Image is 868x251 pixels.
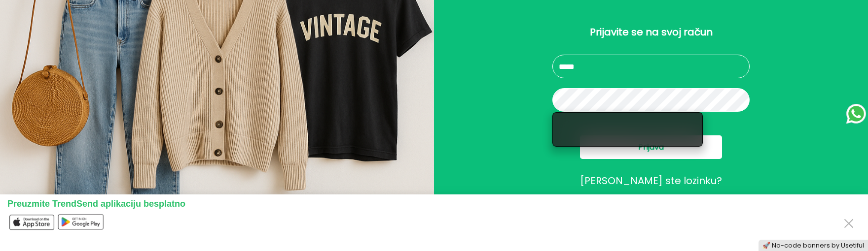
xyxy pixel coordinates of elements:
a: 🚀 No-code banners by Usetiful [762,241,864,250]
span: Preuzmite TrendSend aplikaciju besplatno [7,199,185,209]
button: Close [841,214,857,232]
p: Prijavite se na svoj račun [590,25,713,39]
button: [PERSON_NAME] ste lozinku? [580,175,722,187]
button: Prijava [580,135,722,159]
span: Prijava [638,141,664,153]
